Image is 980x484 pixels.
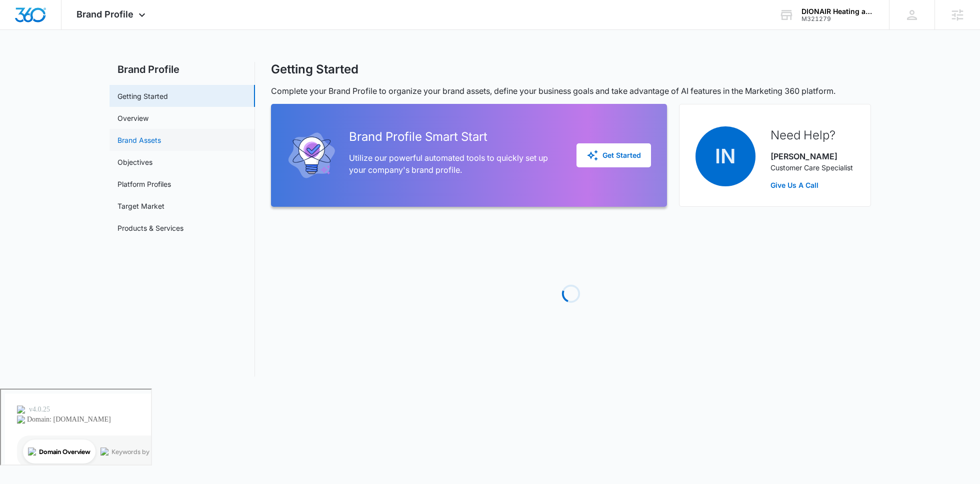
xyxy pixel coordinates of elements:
[576,143,651,167] button: Get Started
[349,152,560,176] p: Utilize our powerful automated tools to quickly set up your company's brand profile.
[16,26,24,34] img: website_grey.svg
[271,62,358,77] h1: Getting Started
[349,128,560,146] h2: Brand Profile Smart Start
[109,62,255,77] h2: Brand Profile
[117,113,148,123] a: Overview
[117,135,161,145] a: Brand Assets
[770,126,853,144] h2: Need Help?
[117,179,171,189] a: Platform Profiles
[38,59,89,65] div: Domain Overview
[117,91,168,101] a: Getting Started
[770,162,853,173] p: Customer Care Specialist
[117,201,164,211] a: Target Market
[26,26,110,34] div: Domain: [DOMAIN_NAME]
[110,59,168,65] div: Keywords by Traffic
[117,157,152,167] a: Objectives
[801,7,874,15] div: account name
[28,16,49,24] div: v 4.0.25
[27,58,35,66] img: tab_domain_overview_orange.svg
[695,126,755,186] span: IN
[586,149,641,161] div: Get Started
[271,85,871,97] p: Complete your Brand Profile to organize your brand assets, define your business goals and take ad...
[76,9,133,19] span: Brand Profile
[770,150,853,162] p: [PERSON_NAME]
[770,180,853,190] a: Give Us A Call
[16,16,24,24] img: logo_orange.svg
[99,58,107,66] img: tab_keywords_by_traffic_grey.svg
[117,223,183,233] a: Products & Services
[801,15,874,22] div: account id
